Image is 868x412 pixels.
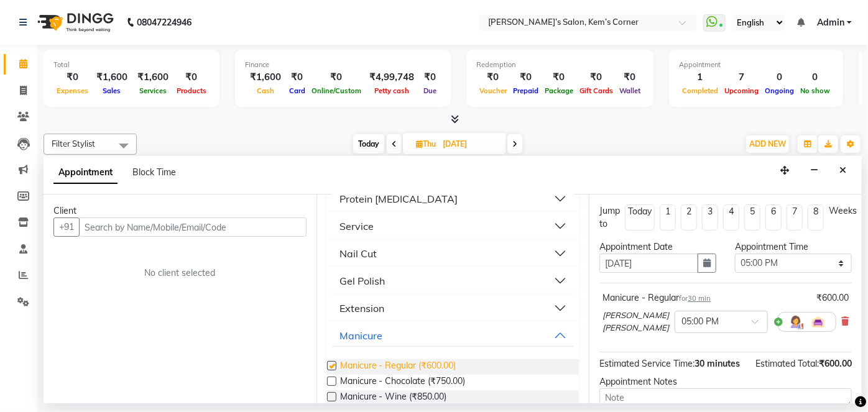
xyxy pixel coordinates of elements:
li: 6 [765,204,782,231]
div: ₹0 [173,70,210,85]
span: Today [353,134,384,153]
div: ₹0 [616,70,644,85]
li: 2 [681,204,697,231]
span: Services [136,86,170,95]
div: 1 [679,70,721,85]
div: ₹4,99,748 [364,70,419,85]
span: Voucher [476,86,510,95]
span: Gift Cards [576,86,616,95]
div: Client [53,204,307,217]
button: Service [332,215,575,237]
div: ₹0 [286,70,308,85]
div: Appointment Time [735,240,852,254]
button: +91 [53,217,80,237]
span: Petty cash [371,86,412,95]
div: Total [53,60,210,70]
button: Nail Cut [332,242,575,265]
li: 8 [808,204,824,231]
li: 1 [660,204,676,231]
button: Gel Polish [332,270,575,292]
span: Cash [254,86,277,95]
input: Search by Name/Mobile/Email/Code [79,217,307,237]
button: Manicure [332,324,575,347]
div: Protein [MEDICAL_DATA] [339,191,458,206]
div: Today [628,205,652,218]
div: ₹0 [576,70,616,85]
div: Redemption [476,60,644,70]
button: Close [834,161,852,180]
div: 0 [762,70,797,85]
span: Products [173,86,210,95]
span: 30 min [688,294,711,303]
div: No client selected [83,267,277,280]
small: for [679,294,711,303]
span: Admin [817,16,844,29]
div: Weeks [829,204,857,217]
span: ₹600.00 [819,358,852,369]
div: Nail Cut [339,246,377,261]
div: Jump to [599,204,620,231]
input: yyyy-mm-dd [599,254,698,273]
span: Prepaid [510,86,542,95]
span: Completed [679,86,721,95]
div: Finance [245,60,441,70]
span: Card [286,86,308,95]
li: 3 [702,204,718,231]
b: 08047224946 [137,5,192,40]
li: 7 [787,204,803,231]
span: Ongoing [762,86,797,95]
img: logo [32,5,117,40]
div: Service [339,219,374,234]
div: ₹1,600 [91,70,132,85]
div: 0 [797,70,833,85]
div: Manicure - Regular [603,291,711,304]
span: No show [797,86,833,95]
span: Sales [100,86,124,95]
img: Hairdresser.png [788,314,803,329]
span: Manicure - Regular (₹600.00) [340,359,456,375]
input: 2025-09-04 [439,135,501,153]
div: Appointment Date [599,240,716,254]
span: Manicure - Chocolate (₹750.00) [340,375,466,390]
div: 7 [721,70,762,85]
div: ₹1,600 [132,70,173,85]
div: ₹0 [53,70,91,85]
button: Extension [332,297,575,319]
span: Manicure - Wine (₹850.00) [340,390,447,406]
span: Estimated Service Time: [599,358,695,369]
div: ₹0 [510,70,542,85]
div: ₹1,600 [245,70,286,85]
span: Block Time [132,167,176,178]
img: Interior.png [811,314,826,329]
span: Expenses [53,86,91,95]
div: Gel Polish [339,273,385,288]
div: ₹0 [476,70,510,85]
span: ADD NEW [749,139,786,149]
button: Protein [MEDICAL_DATA] [332,188,575,210]
div: ₹0 [419,70,441,85]
span: Estimated Total: [755,358,819,369]
span: Package [542,86,576,95]
span: Thu [413,139,439,149]
li: 5 [744,204,760,231]
li: 4 [723,204,739,231]
div: Appointment [679,60,833,70]
div: ₹0 [308,70,364,85]
span: Due [420,86,440,95]
button: ADD NEW [746,135,789,153]
span: Upcoming [721,86,762,95]
span: [PERSON_NAME] [PERSON_NAME] [603,309,670,334]
div: Extension [339,301,384,316]
span: Filter Stylist [52,139,95,149]
div: Appointment Notes [599,375,852,388]
span: Appointment [53,162,118,184]
span: Online/Custom [308,86,364,95]
span: Wallet [616,86,644,95]
div: Manicure [339,328,382,343]
div: ₹0 [542,70,576,85]
div: ₹600.00 [816,291,849,304]
span: 30 minutes [695,358,740,369]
